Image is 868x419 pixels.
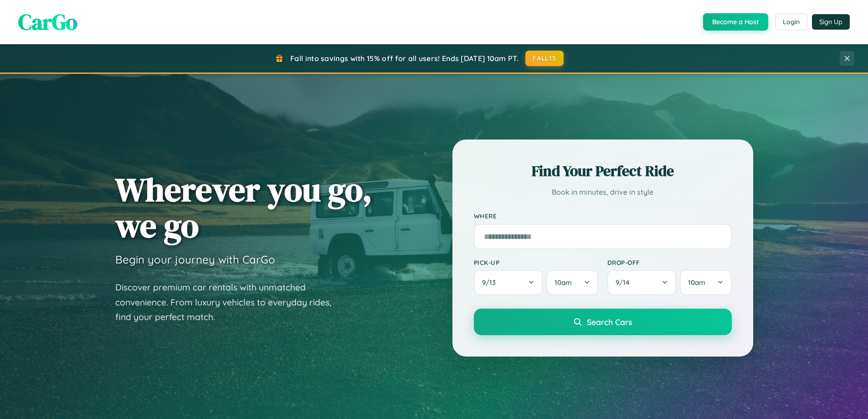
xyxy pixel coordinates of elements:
[474,212,732,220] label: Where
[290,54,519,63] span: Fall into savings with 15% off for all users! Ends [DATE] 10am PT.
[525,51,564,66] button: FALL15
[115,280,343,325] p: Discover premium car rentals with unmatched convenience. From luxury vehicles to everyday rides, ...
[115,171,372,243] h1: Wherever you go, we go
[680,270,731,295] button: 10am
[607,270,677,295] button: 9/14
[474,186,732,199] p: Book in minutes, drive in style
[474,259,598,266] label: Pick-up
[474,161,732,181] h2: Find Your Perfect Ride
[775,14,807,30] button: Login
[18,7,77,37] span: CarGo
[688,278,705,287] span: 10am
[555,278,572,287] span: 10am
[812,14,850,30] button: Sign Up
[587,317,632,327] span: Search Cars
[474,270,543,295] button: 9/13
[616,278,634,287] span: 9 / 14
[546,270,598,295] button: 10am
[474,309,732,335] button: Search Cars
[607,259,732,266] label: Drop-off
[115,253,275,266] h3: Begin your journey with CarGo
[482,278,500,287] span: 9 / 13
[703,13,768,31] button: Become a Host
